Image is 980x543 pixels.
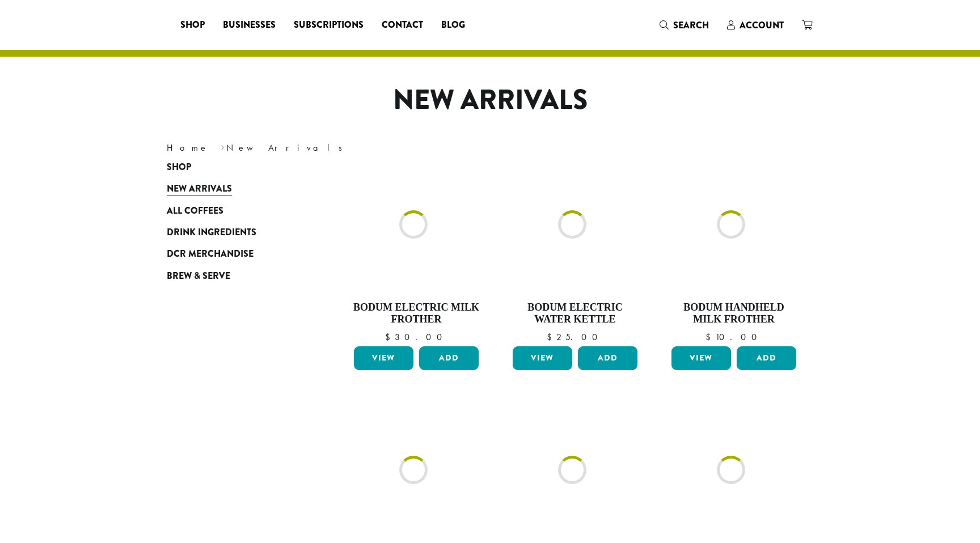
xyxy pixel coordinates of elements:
a: Home [167,142,209,154]
a: Bodum Electric Water Kettle $25.00 [510,162,640,342]
span: $ [547,331,556,343]
span: Search [673,19,709,32]
a: Bodum Electric Milk Frother $30.00 [351,162,481,342]
a: DCR Merchandise [167,243,303,265]
bdi: 30.00 [385,331,447,343]
nav: Breadcrumb [167,141,473,155]
a: Shop [171,16,214,34]
button: Add [737,346,796,370]
span: Brew & Serve [167,269,230,283]
span: Shop [180,18,205,32]
button: Add [419,346,479,370]
span: $ [706,331,715,343]
a: Drink Ingredients [167,222,303,243]
a: Search [650,16,718,35]
h1: New Arrivals [158,84,822,117]
span: › [221,137,225,155]
span: $ [385,331,395,343]
span: DCR Merchandise [167,247,254,261]
a: View [513,346,572,370]
bdi: 10.00 [706,331,762,343]
span: Account [740,19,784,32]
span: Businesses [223,18,276,32]
h4: Bodum Electric Milk Frother [351,302,481,326]
a: Businesses [214,16,285,34]
a: Bodum Handheld Milk Frother $10.00 [669,162,799,342]
a: Blog [432,16,474,34]
a: All Coffees [167,200,303,221]
span: All Coffees [167,204,223,218]
bdi: 25.00 [547,331,603,343]
a: Subscriptions [285,16,373,34]
a: Account [718,16,793,35]
span: Shop [167,160,191,175]
span: Subscriptions [294,18,364,32]
h4: Bodum Handheld Milk Frother [669,302,799,326]
span: Contact [382,18,423,32]
span: Blog [441,18,465,32]
a: New Arrivals [167,178,303,200]
a: View [354,346,413,370]
a: View [671,346,731,370]
button: Add [578,346,637,370]
a: Brew & Serve [167,265,303,286]
a: Shop [167,156,303,178]
a: Contact [373,16,432,34]
span: New Arrivals [167,182,232,196]
h4: Bodum Electric Water Kettle [510,302,640,326]
span: Drink Ingredients [167,226,256,240]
